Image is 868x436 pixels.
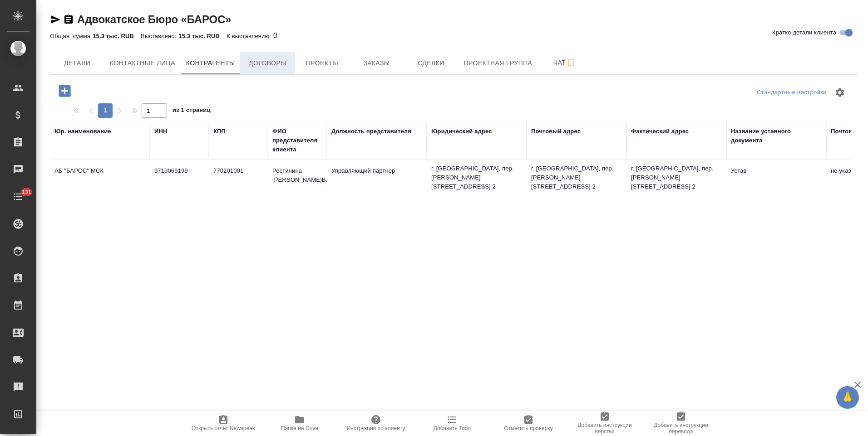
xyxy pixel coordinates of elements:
[414,411,490,436] button: Добавить Todo
[227,33,273,39] p: К выставлению:
[246,58,289,69] span: Договоры
[209,162,268,194] td: 770201001
[427,160,527,196] td: г. [GEOGRAPHIC_DATA], пер. [PERSON_NAME][STREET_ADDRESS] 2
[409,58,453,69] span: Сделки
[527,160,626,196] td: г. [GEOGRAPHIC_DATA], пер. [PERSON_NAME][STREET_ADDRESS] 2
[726,162,826,194] td: Устав
[840,388,855,407] span: 🙏
[93,33,141,39] p: 15.3 тыс. RUB
[110,58,175,69] span: Контактные лица
[154,127,168,136] div: ИНН
[50,30,858,41] div: 0
[643,411,719,436] button: Добавить инструкции перевода
[347,425,405,431] span: Инструкции по клиенту
[50,14,61,25] button: Скопировать ссылку для ЯМессенджера
[572,422,637,435] span: Добавить инструкции верстки
[431,127,492,136] div: Юридический адрес
[566,58,577,68] svg: Подписаться
[504,425,552,431] span: Отметить проверку
[173,105,211,118] span: из 1 страниц
[772,28,836,37] span: Кратко детали клиента
[178,33,227,39] p: 15.3 тыс. RUB
[648,422,714,435] span: Добавить инструкции перевода
[531,127,581,136] div: Почтовый адрес
[490,411,567,436] button: Отметить проверку
[141,33,178,39] p: Выставлено:
[567,411,643,436] button: Добавить инструкции верстки
[434,425,471,431] span: Добавить Todo
[50,162,150,194] td: АБ "БАРОС" МСК
[192,425,255,431] span: Открыть отчет Newspeak
[755,86,829,100] div: split button
[2,185,34,208] a: 131
[300,58,344,69] span: Проекты
[543,57,587,68] span: Чат
[281,425,318,431] span: Папка на Drive
[829,82,851,103] span: Настроить таблицу
[55,58,99,69] span: Детали
[626,160,726,196] td: г. [GEOGRAPHIC_DATA], пер. [PERSON_NAME][STREET_ADDRESS] 2
[54,127,111,136] div: Юр. наименование
[50,33,93,39] p: Общая сумма
[261,411,338,436] button: Папка на Drive
[213,127,226,136] div: КПП
[63,14,74,25] button: Скопировать ссылку
[77,13,231,25] a: Адвокатское Бюро «БАРОС»
[631,127,689,136] div: Фактический адрес
[268,162,327,194] td: Ростинина [PERSON_NAME]В.
[16,188,37,197] span: 131
[327,162,427,194] td: Управляющий партнер
[836,386,859,409] button: 🙏
[52,82,77,100] button: Добавить контрагента
[331,127,411,136] div: Должность представителя
[731,127,822,145] div: Название уставного документа
[186,58,235,69] span: Контрагенты
[272,127,322,154] div: ФИО представителя клиента
[185,411,261,436] button: Открыть отчет Newspeak
[355,58,398,69] span: Заказы
[464,58,532,69] span: Проектная группа
[150,162,209,194] td: 9719069199
[338,411,414,436] button: Инструкции по клиенту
